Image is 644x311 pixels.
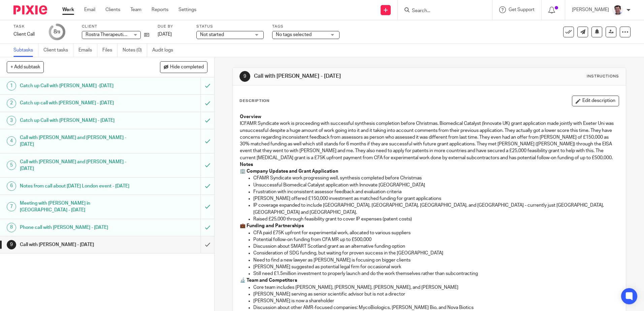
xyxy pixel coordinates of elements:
[587,74,619,79] div: Instructions
[253,264,618,270] p: [PERSON_NAME] suggested as potential legal firm for occasional work
[13,44,38,57] a: Subtasks
[158,24,188,29] label: Due by
[20,181,136,191] h1: Notes from call about [DATE] London event - [DATE]
[7,61,44,73] button: + Add subtask
[253,230,618,236] p: CFA paid £75K upfront for experimental work, allocated to various suppliers
[253,216,618,222] p: Raised £25,000 through feasibility grant to cover IP expenses (patent costs)
[196,24,264,29] label: Status
[253,243,618,250] p: Discussion about SMART Scotland grant as an alternative funding option
[102,44,118,57] a: Files
[7,202,16,211] div: 7
[13,24,40,29] label: Task
[7,136,16,146] div: 4
[86,32,136,37] span: Rostra Therapeutics Ltd
[239,71,250,82] div: 9
[253,270,618,277] p: Still need £1.5million investment to properly launch and do the work themselves rather than subco...
[253,298,618,304] p: [PERSON_NAME] is now a shareholder
[240,223,304,228] strong: 💼 Funding and Partnerships
[20,133,136,150] h1: Call with [PERSON_NAME] and [PERSON_NAME] - [DATE]
[240,120,618,161] p: ICFAMR Syndicate work is proceeding with successful synthesis completion before Christmas. Biomed...
[123,44,147,57] a: Notes (0)
[20,222,136,233] h1: Phone call with [PERSON_NAME] - [DATE]
[57,30,60,34] small: /9
[200,32,224,37] span: Not started
[152,6,168,13] a: Reports
[572,6,609,13] p: [PERSON_NAME]
[509,7,535,12] span: Get Support
[240,162,253,167] strong: Notes
[13,31,40,38] div: Client Call
[130,6,141,13] a: Team
[572,96,619,106] button: Edit description
[20,115,136,126] h1: Catch up Call with [PERSON_NAME] - [DATE]
[253,202,618,216] p: IP coverage expanded to include [GEOGRAPHIC_DATA], [GEOGRAPHIC_DATA], [GEOGRAPHIC_DATA], and [GEO...
[78,44,97,57] a: Emails
[7,240,16,249] div: 9
[272,24,340,29] label: Tags
[253,236,618,243] p: Potential follow-on funding from CFA MR up to £500,000
[239,98,269,104] p: Description
[170,65,204,70] span: Hide completed
[160,61,207,73] button: Hide completed
[253,284,618,291] p: Core team includes [PERSON_NAME], [PERSON_NAME], [PERSON_NAME], and [PERSON_NAME]
[7,181,16,191] div: 6
[179,6,196,13] a: Settings
[7,99,16,108] div: 2
[411,8,472,14] input: Search
[84,6,95,13] a: Email
[253,175,618,181] p: CFAMR Syndicate work progressing well, synthesis completed before Christmas
[276,32,312,37] span: No tags selected
[43,44,73,57] a: Client tasks
[158,32,172,37] span: [DATE]
[253,291,618,298] p: [PERSON_NAME] serving as senior scientific advisor but is not a director
[253,257,618,264] p: Need to find a new lawyer as [PERSON_NAME] is focusing on bigger clients
[240,114,261,119] strong: Overview
[253,182,618,188] p: Unsuccessful Biomedical Catalyst application with Innovate [GEOGRAPHIC_DATA]
[240,169,338,174] strong: 🏢 Company Updates and Grant Application
[7,116,16,125] div: 3
[13,5,47,14] img: Pixie
[7,81,16,91] div: 1
[254,73,444,80] h1: Call with [PERSON_NAME] - [DATE]
[240,278,297,283] strong: 🔬 Team and Competitors
[62,6,74,13] a: Work
[253,304,618,311] p: Discussion about other AMR-focused companies: MycoBiologics, [PERSON_NAME] Bio, and Nova Biotics
[253,195,618,202] p: [PERSON_NAME] offered £150,000 investment as matched funding for grant applications
[253,188,618,195] p: Frustration with inconsistent assessor feedback and evaluation criteria
[54,28,60,36] div: 8
[20,98,136,108] h1: Catch up call with [PERSON_NAME] - [DATE]
[105,6,120,13] a: Clients
[20,81,136,91] h1: Catch up Call with [PERSON_NAME] -[DATE]
[253,250,618,256] p: Consideration of SDG funding, but waiting for proven success in the [GEOGRAPHIC_DATA]
[7,161,16,170] div: 5
[612,5,623,15] img: Facebook%20Profile%20picture%20(2).jpg
[82,24,149,29] label: Client
[7,223,16,232] div: 8
[20,157,136,174] h1: Call with [PERSON_NAME] and [PERSON_NAME] - [DATE]
[152,44,178,57] a: Audit logs
[20,240,136,250] h1: Call with [PERSON_NAME] - [DATE]
[20,198,136,215] h1: Meeting with [PERSON_NAME] in [GEOGRAPHIC_DATA] - [DATE]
